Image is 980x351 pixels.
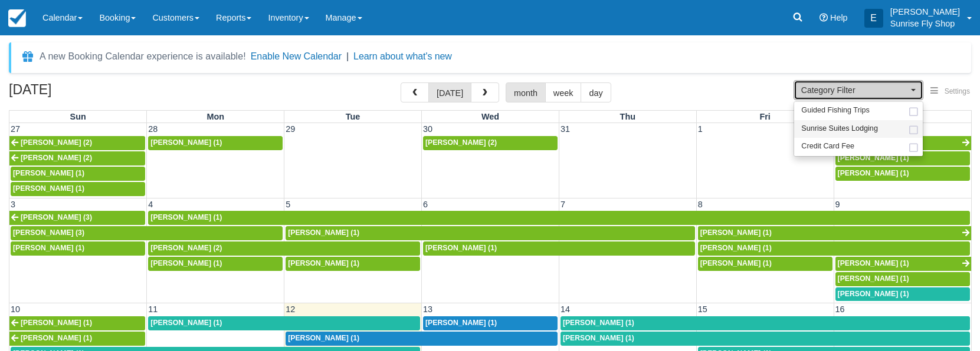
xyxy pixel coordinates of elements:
span: [PERSON_NAME] (1) [150,213,222,221]
span: [PERSON_NAME] (1) [838,274,909,283]
span: Wed [481,112,499,121]
span: Mon [207,112,224,121]
div: A new Booking Calendar experience is available! [40,49,246,64]
span: [PERSON_NAME] (1) [150,319,222,327]
span: [PERSON_NAME] (1) [563,319,634,327]
a: [PERSON_NAME] (1) [835,272,970,286]
img: checkfront-main-nav-mini-logo.png [8,9,26,27]
a: [PERSON_NAME] (1) [11,182,145,196]
span: [PERSON_NAME] (1) [425,244,497,252]
a: [PERSON_NAME] (1) [286,332,558,346]
span: [PERSON_NAME] (3) [21,213,92,221]
span: 31 [559,124,571,134]
a: [PERSON_NAME] (1) [423,241,695,256]
span: 14 [559,304,571,314]
span: [PERSON_NAME] (1) [838,259,909,267]
span: Credit Card Fee [801,141,854,152]
span: Settings [945,87,970,95]
a: [PERSON_NAME] (3) [11,226,283,240]
span: Sun [70,112,86,121]
span: [PERSON_NAME] (1) [150,259,222,267]
span: 27 [9,124,21,134]
span: 12 [284,304,296,314]
span: 30 [422,124,434,134]
span: Sunrise Suites Lodging [801,124,878,134]
a: [PERSON_NAME] (1) [9,316,145,330]
span: [PERSON_NAME] (2) [425,138,497,147]
span: Help [830,13,848,22]
span: 9 [834,200,841,209]
button: Settings [923,83,977,100]
button: Enable New Calendar [251,51,342,62]
button: Category Filter [794,80,923,100]
span: [PERSON_NAME] (1) [838,290,909,298]
p: Sunrise Fly Shop [890,18,960,29]
span: 13 [422,304,434,314]
span: 15 [697,304,709,314]
span: [PERSON_NAME] (1) [700,259,772,267]
i: Help [820,14,828,22]
a: [PERSON_NAME] (1) [148,257,283,271]
a: [PERSON_NAME] (1) [835,287,970,302]
button: day [581,82,611,102]
a: [PERSON_NAME] (1) [698,241,970,256]
span: 5 [284,200,291,209]
a: [PERSON_NAME] (1) [835,151,970,165]
a: [PERSON_NAME] (2) [423,136,558,150]
button: week [545,82,582,102]
span: [PERSON_NAME] (1) [13,184,84,193]
span: [PERSON_NAME] (2) [21,154,92,162]
span: [PERSON_NAME] (1) [13,244,84,252]
span: [PERSON_NAME] (1) [838,169,909,177]
span: [PERSON_NAME] (1) [13,169,84,177]
span: 6 [422,200,429,209]
a: [PERSON_NAME] (1) [561,332,970,346]
button: month [506,82,546,102]
span: 10 [9,304,21,314]
a: [PERSON_NAME] (1) [11,167,145,181]
a: [PERSON_NAME] (1) [148,316,420,330]
div: E [864,9,883,28]
span: [PERSON_NAME] (1) [150,138,222,147]
span: 3 [9,200,17,209]
span: [PERSON_NAME] (2) [150,244,222,252]
span: [PERSON_NAME] (1) [563,334,634,342]
a: [PERSON_NAME] (1) [835,167,970,181]
span: 4 [147,200,154,209]
span: 7 [559,200,566,209]
span: [PERSON_NAME] (1) [288,229,359,237]
a: [PERSON_NAME] (1) [698,257,832,271]
button: [DATE] [428,82,471,102]
span: 8 [697,200,704,209]
a: [PERSON_NAME] (1) [148,136,283,150]
span: Thu [620,112,635,121]
a: [PERSON_NAME] (3) [9,211,145,225]
span: 28 [147,124,159,134]
a: [PERSON_NAME] (2) [9,151,145,165]
a: [PERSON_NAME] (1) [698,226,971,240]
a: Learn about what's new [353,51,452,61]
span: Category Filter [801,84,908,96]
a: [PERSON_NAME] (1) [423,316,558,330]
a: [PERSON_NAME] (1) [11,241,145,256]
span: [PERSON_NAME] (1) [21,319,92,327]
span: [PERSON_NAME] (1) [288,259,359,267]
span: Fri [759,112,770,121]
span: 16 [834,304,846,314]
span: [PERSON_NAME] (2) [21,138,92,147]
span: [PERSON_NAME] (1) [425,319,497,327]
span: [PERSON_NAME] (3) [13,229,84,237]
a: [PERSON_NAME] (1) [835,257,971,271]
span: [PERSON_NAME] (1) [288,334,359,342]
a: [PERSON_NAME] (2) [148,241,420,256]
a: [PERSON_NAME] (1) [148,211,970,225]
a: [PERSON_NAME] (1) [9,332,145,346]
span: [PERSON_NAME] (1) [700,229,772,237]
a: [PERSON_NAME] (1) [561,316,970,330]
span: Tue [346,112,360,121]
span: 1 [697,124,704,134]
a: [PERSON_NAME] (2) [9,136,145,150]
span: [PERSON_NAME] (1) [21,334,92,342]
p: [PERSON_NAME] [890,6,960,18]
span: 11 [147,304,159,314]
